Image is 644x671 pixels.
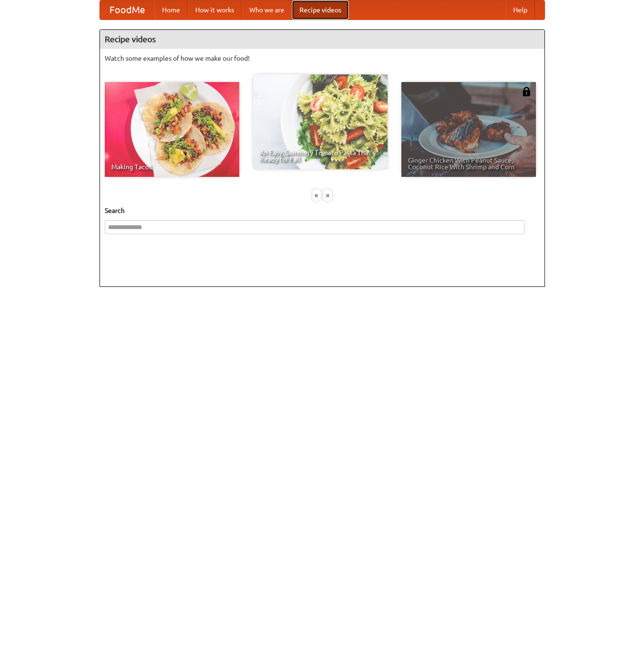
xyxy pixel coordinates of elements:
a: Help [506,0,535,19]
div: » [323,189,332,201]
a: How it works [188,0,242,19]
a: FoodMe [100,0,154,19]
img: 483408.png [522,87,531,96]
a: Recipe videos [292,0,349,19]
span: Making Tacos [111,164,233,170]
p: Watch some examples of how we make our food! [105,54,540,63]
span: An Easy, Summery Tomato Pasta That's Ready for Fall [260,149,381,163]
h5: Search [105,206,540,215]
a: Home [154,0,188,19]
a: An Easy, Summery Tomato Pasta That's Ready for Fall [253,74,388,169]
a: Who we are [242,0,292,19]
a: Making Tacos [105,82,239,177]
div: « [312,189,321,201]
h4: Recipe videos [100,30,544,49]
